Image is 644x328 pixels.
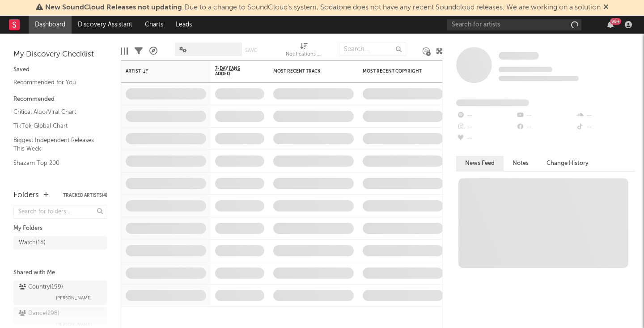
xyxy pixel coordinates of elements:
[273,69,340,74] div: Most Recent Track
[516,110,575,121] div: --
[456,121,516,133] div: --
[456,133,516,145] div: --
[63,193,107,198] button: Tracked Artists(4)
[56,293,92,303] span: [PERSON_NAME]
[286,38,322,64] div: Notifications (Artist)
[13,158,98,168] a: Shazam Top 200
[13,190,39,201] div: Folders
[13,65,107,75] div: Saved
[456,99,529,106] span: Fans Added by Platform
[13,206,107,219] input: Search for folders...
[13,49,107,60] div: My Discovery Checklist
[126,69,193,74] div: Artist
[19,237,46,248] div: Watch ( 18 )
[72,16,139,34] a: Discovery Assistant
[139,16,169,34] a: Charts
[456,110,516,121] div: --
[13,107,98,117] a: Critical Algo/Viral Chart
[169,16,198,34] a: Leads
[13,268,107,278] div: Shared with Me
[576,110,635,121] div: --
[499,52,539,60] a: Some Artist
[245,48,257,53] button: Save
[13,223,107,234] div: My Folders
[603,4,609,11] span: Dismiss
[504,156,538,171] button: Notes
[538,156,597,171] button: Change History
[499,76,579,81] span: 0 fans last week
[121,38,128,64] div: Edit Columns
[29,16,72,34] a: Dashboard
[13,78,98,87] a: Recommended for You
[13,135,98,154] a: Biggest Independent Releases This Week
[607,21,614,28] button: 99+
[13,121,98,131] a: TikTok Global Chart
[19,282,63,293] div: Country ( 199 )
[13,281,107,305] a: Country(199)[PERSON_NAME]
[363,69,430,74] div: Most Recent Copyright
[499,52,539,60] span: Some Artist
[13,172,98,182] a: YouTube Hottest Videos
[610,18,621,25] div: 99 +
[215,66,251,77] span: 7-Day Fans Added
[149,38,157,64] div: A&R Pipeline
[13,236,107,250] a: Watch(18)
[456,156,504,171] button: News Feed
[286,49,322,60] div: Notifications (Artist)
[499,67,552,72] span: Tracking Since: [DATE]
[576,121,635,133] div: --
[339,43,406,56] input: Search...
[45,4,601,11] span: : Due to a change to SoundCloud's system, Sodatone does not have any recent Soundcloud releases. ...
[13,94,107,105] div: Recommended
[19,308,59,319] div: Dance ( 298 )
[45,4,182,11] span: New SoundCloud Releases not updating
[516,121,575,133] div: --
[447,19,581,30] input: Search for artists
[135,38,143,64] div: Filters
